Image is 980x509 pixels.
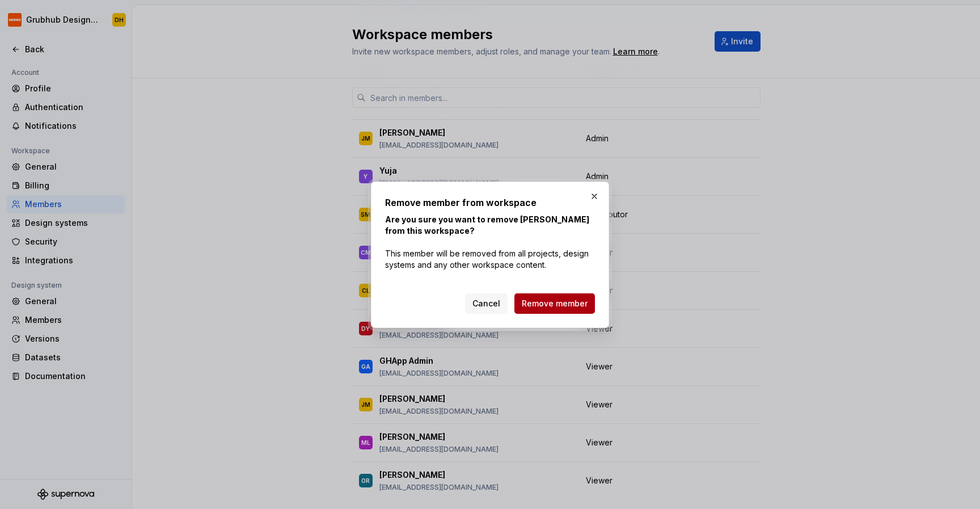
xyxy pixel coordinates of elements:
span: Cancel [472,298,500,309]
p: This member will be removed from all projects, design systems and any other workspace content. [385,214,595,271]
h2: Remove member from workspace [385,196,595,209]
button: Cancel [465,293,508,314]
span: Remove member [522,298,588,309]
button: Remove member [514,293,595,314]
b: Are you sure you want to remove [PERSON_NAME] from this workspace? [385,214,589,235]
